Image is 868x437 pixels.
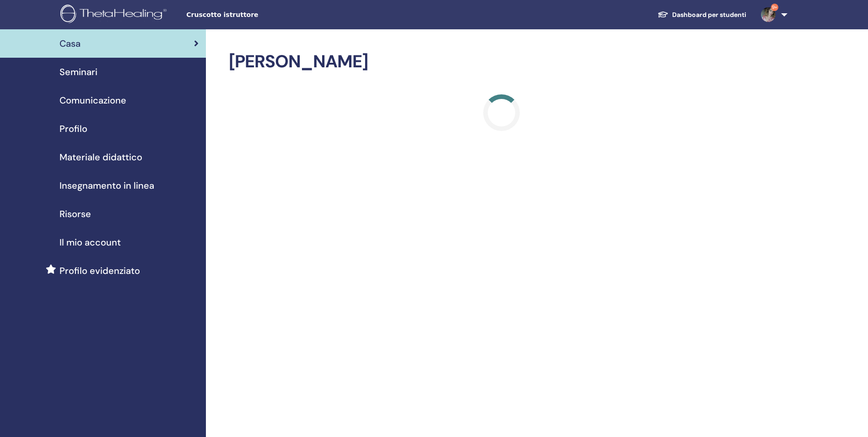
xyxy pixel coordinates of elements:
[59,207,91,221] span: Risorse
[771,4,778,11] span: 9+
[59,37,81,50] span: Casa
[658,11,669,18] img: graduation-cap-white.svg
[650,6,754,23] a: Dashboard per studenti
[59,65,97,79] span: Seminari
[59,93,126,107] span: Comunicazione
[59,122,87,136] span: Profilo
[761,7,776,22] img: default.jpg
[59,179,154,192] span: Insegnamento in linea
[59,264,140,278] span: Profilo evidenziato
[60,5,170,25] img: logo.png
[186,10,323,20] span: Cruscotto istruttore
[229,51,775,72] h2: [PERSON_NAME]
[59,235,121,249] span: Il mio account
[59,150,142,164] span: Materiale didattico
